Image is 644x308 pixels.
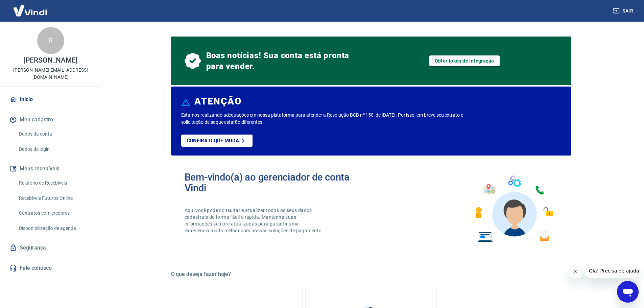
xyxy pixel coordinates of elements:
p: Estamos realizando adequações em nossa plataforma para atender a Resolução BCB nº 150, de [DATE].... [181,112,485,126]
a: Início [8,92,93,107]
p: [PERSON_NAME] [23,57,77,64]
h2: Bem-vindo(a) ao gerenciador de conta Vindi [185,172,371,193]
a: Recebíveis Futuros Online [16,191,93,205]
img: Imagem de um avatar masculino com diversos icones exemplificando as funcionalidades do gerenciado... [469,172,558,246]
a: Fale conosco [8,261,93,276]
button: Meus recebíveis [8,161,93,176]
iframe: Mensagem da empresa [585,263,639,278]
p: [PERSON_NAME][EMAIL_ADDRESS][DOMAIN_NAME] [5,67,96,81]
div: R [37,27,64,54]
button: Sair [612,5,636,17]
iframe: Botão para abrir a janela de mensagens [617,281,639,303]
img: Vindi [8,0,52,21]
span: Olá! Precisa de ajuda? [4,5,57,10]
span: Boas notícias! Sua conta está pronta para vender. [206,50,352,72]
h6: ATENÇÃO [194,98,241,105]
a: Obter token de integração [429,55,500,66]
a: Dados da conta [16,127,93,141]
button: Meu cadastro [8,112,93,127]
p: Aqui você pode consultar e atualizar todos os seus dados cadastrais de forma fácil e rápida. Mant... [185,207,325,234]
a: Disponibilização de agenda [16,221,93,235]
a: Segurança [8,240,93,255]
iframe: Fechar mensagem [569,265,582,278]
p: Confira o que muda [187,138,239,144]
a: Confira o que muda [181,135,253,147]
a: Relatório de Recebíveis [16,176,93,190]
a: Dados de login [16,142,93,156]
a: Contratos com credores [16,206,93,220]
h5: O que deseja fazer hoje? [171,271,571,278]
